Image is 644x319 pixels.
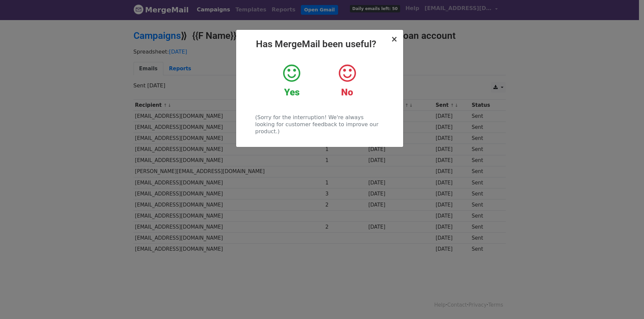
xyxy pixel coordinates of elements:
[324,63,370,98] a: No
[241,38,398,50] h2: Has MergeMail been useful?
[284,87,300,98] strong: Yes
[269,63,314,98] a: Yes
[391,34,397,44] span: ×
[255,114,384,135] p: (Sorry for the interruption! We're always looking for customer feedback to improve our product.)
[610,287,644,319] iframe: Chat Widget
[391,35,397,43] button: Close
[341,87,353,98] strong: No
